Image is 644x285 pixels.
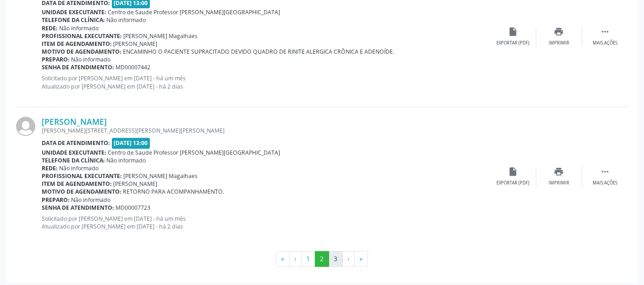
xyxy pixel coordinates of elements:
b: Rede: [42,24,58,32]
button: Go to first page [276,251,290,267]
b: Preparo: [42,196,70,204]
span: MD00007442 [116,63,151,71]
b: Data de atendimento: [42,139,110,147]
b: Profissional executante: [42,32,122,40]
span: Não informado [72,196,111,204]
span: [PERSON_NAME] Magalhaes [124,32,198,40]
a: [PERSON_NAME] [42,117,107,127]
button: Go to next page [342,251,355,267]
b: Rede: [42,164,58,172]
ul: Pagination [16,251,628,267]
div: Mais ações [593,180,617,186]
span: Não informado [60,164,99,172]
i: print [554,27,564,37]
img: img [16,117,35,136]
b: Telefone da clínica: [42,16,105,24]
button: Go to page 1 [301,251,315,267]
div: Exportar (PDF) [497,180,530,186]
span: MD00007723 [116,204,151,212]
i: insert_drive_file [508,27,518,37]
span: Não informado [60,24,99,32]
b: Unidade executante: [42,8,106,16]
b: Senha de atendimento: [42,204,114,212]
span: Não informado [107,16,146,24]
b: Preparo: [42,56,70,63]
div: Mais ações [593,40,617,46]
button: Go to page 3 [329,251,343,267]
div: Imprimir [549,40,569,46]
div: [PERSON_NAME][STREET_ADDRESS][PERSON_NAME][PERSON_NAME] [42,127,490,134]
span: Não informado [72,56,111,63]
span: [PERSON_NAME] [114,40,158,48]
div: Exportar (PDF) [497,40,530,46]
b: Profissional executante: [42,172,122,180]
span: [PERSON_NAME] [114,180,158,188]
i:  [600,167,610,177]
span: [DATE] 13:00 [112,138,150,148]
span: RETORNO PARA ACOMPANHAMENTO. [123,188,225,196]
i: print [554,167,564,177]
span: Centro de Saude Professor [PERSON_NAME][GEOGRAPHIC_DATA] [108,8,281,16]
p: Solicitado por [PERSON_NAME] em [DATE] - há um mês Atualizado por [PERSON_NAME] em [DATE] - há 2 ... [42,215,490,230]
span: ENCAMINHO O PACIENTE SUPRACITADO DEVIDO QUADRO DE RINITE ALERGICA CRÔNICA E ADENOÍDE. [123,48,395,56]
b: Telefone da clínica: [42,156,105,164]
b: Unidade executante: [42,149,106,156]
p: Solicitado por [PERSON_NAME] em [DATE] - há um mês Atualizado por [PERSON_NAME] em [DATE] - há 2 ... [42,74,490,90]
b: Senha de atendimento: [42,63,114,71]
b: Motivo de agendamento: [42,48,121,56]
b: Motivo de agendamento: [42,188,121,196]
span: Não informado [107,156,146,164]
i: insert_drive_file [508,167,518,177]
b: Item de agendamento: [42,180,112,188]
b: Item de agendamento: [42,40,112,48]
button: Go to previous page [289,251,302,267]
button: Go to last page [354,251,368,267]
span: [PERSON_NAME] Magalhaes [124,172,198,180]
button: Go to page 2 [315,251,329,267]
div: Imprimir [549,180,569,186]
i:  [600,27,610,37]
span: Centro de Saude Professor [PERSON_NAME][GEOGRAPHIC_DATA] [108,149,281,156]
